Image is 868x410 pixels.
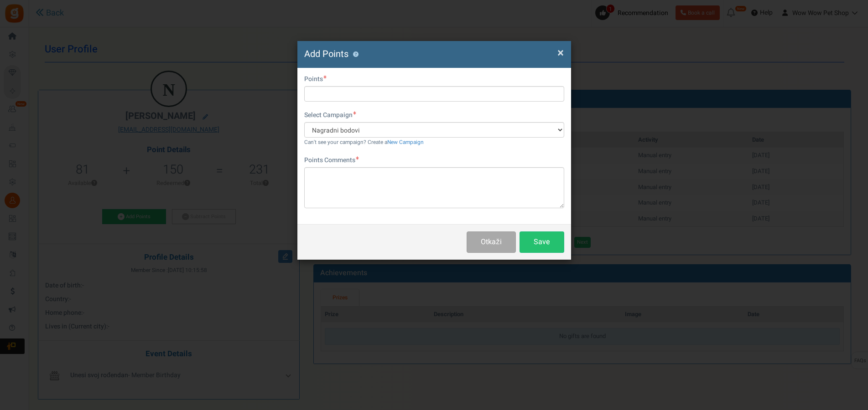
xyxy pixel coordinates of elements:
button: Otkaži [467,231,515,253]
button: ? [353,51,359,57]
a: New Campaign [387,138,424,146]
span: Add Points [304,47,348,61]
label: Points Comments [304,156,359,165]
label: Select Campaign [304,111,356,120]
button: Open LiveChat chat widget [7,4,35,31]
span: × [557,44,564,61]
button: Save [520,231,564,253]
small: Can't see your campaign? Create a [304,138,424,146]
label: Points [304,75,327,84]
